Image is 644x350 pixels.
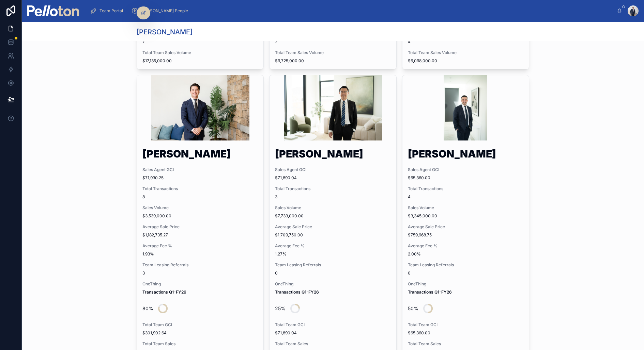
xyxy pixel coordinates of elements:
h1: [PERSON_NAME] [137,27,193,37]
span: Average Sale Price [408,224,523,230]
div: 80% [142,302,153,315]
span: Total Team GCI [275,322,390,328]
div: APPROVED.jpg [270,75,396,140]
span: Total Team Sales [275,341,390,347]
span: 4 [408,39,523,45]
h1: [PERSON_NAME] [408,149,523,162]
img: App logo [27,5,79,16]
strong: Transactions Q1-FY26 [275,289,319,295]
span: $3,539,000.00 [142,213,258,219]
span: 8 [142,194,258,200]
span: 4 [408,194,523,200]
span: $6,098,000.00 [408,58,523,64]
span: Total Team Sales Volume [275,50,390,55]
div: 25% [275,302,286,315]
span: Average Sale Price [142,224,258,230]
span: Average Fee % [142,243,258,249]
strong: Transactions Q1-FY26 [408,289,452,295]
span: Total Team Sales [142,341,258,347]
span: $1,182,735.27 [142,232,258,238]
span: $3,345,000.00 [408,213,523,219]
strong: Transactions Q1-FY26 [142,289,186,295]
span: Sales Volume [275,205,390,211]
span: Average Fee % [408,243,523,249]
div: scrollable content [85,3,617,18]
span: Sales Agent GCI [408,167,523,172]
span: 1.27% [275,251,390,257]
span: $9,725,000.00 [275,58,390,64]
span: Sales Volume [142,205,258,211]
span: $759,968.75 [408,232,523,238]
span: OneThing [275,281,390,287]
a: Team Portal [88,5,128,17]
span: 3 [275,194,390,200]
span: $1,709,750.00 [275,232,390,238]
span: $65,360.00 [408,330,523,336]
span: Sales Volume [408,205,523,211]
span: 0 [275,270,390,276]
span: Total Team Sales Volume [408,50,523,55]
span: Team Leasing Referrals [408,262,523,268]
span: OneThing [408,281,523,287]
span: Total Transactions [408,186,523,191]
span: Average Fee % [275,243,390,249]
span: Team Leasing Referrals [142,262,258,268]
span: Total Team Sales Volume [142,50,258,55]
span: Total Transactions [142,186,258,191]
span: $65,360.00 [408,175,523,181]
span: Sales Agent GCI [275,167,390,172]
div: Titan_Davis.jpg [137,75,263,140]
span: Total Team GCI [142,322,258,328]
span: $7,733,000.00 [275,213,390,219]
span: $71,890.04 [275,175,390,181]
span: $71,930.25 [142,175,258,181]
h1: [PERSON_NAME] [275,149,390,162]
div: 50% [408,302,418,315]
span: 2.00% [408,251,523,257]
span: Total Team GCI [408,322,523,328]
span: 2 [275,39,390,45]
span: Sales Agent GCI [142,167,258,172]
span: OneThing [142,281,258,287]
span: Total Team Sales [408,341,523,347]
span: 3 [142,270,258,276]
a: [PERSON_NAME] People [129,5,193,17]
span: $17,135,000.00 [142,58,258,64]
span: 0 [408,270,523,276]
span: Team Portal [99,8,123,14]
span: [PERSON_NAME] People [141,8,188,14]
span: 1.93% [142,251,258,257]
span: $71,890.04 [275,330,390,336]
div: APPROVED-2025-OMID.jpg [402,75,529,140]
h1: [PERSON_NAME] [142,149,258,162]
span: Total Transactions [275,186,390,191]
span: 7 [142,39,258,45]
span: Average Sale Price [275,224,390,230]
span: $301,902.64 [142,330,258,336]
span: Team Leasing Referrals [275,262,390,268]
